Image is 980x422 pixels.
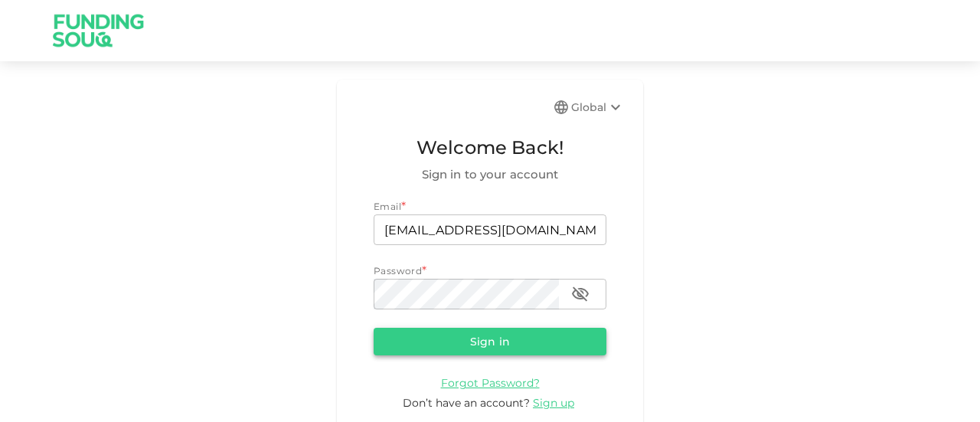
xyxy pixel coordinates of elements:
span: Email [374,201,401,212]
span: Forgot Password? [441,376,540,390]
span: Don’t have an account? [403,396,530,410]
input: password [374,279,559,309]
span: Password [374,265,422,276]
span: Sign in to your account [374,165,606,184]
span: Welcome Back! [374,133,606,162]
div: Global [571,98,625,116]
a: Forgot Password? [441,375,540,390]
span: Sign up [533,396,574,410]
button: Sign in [374,328,606,355]
input: email [374,214,606,245]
